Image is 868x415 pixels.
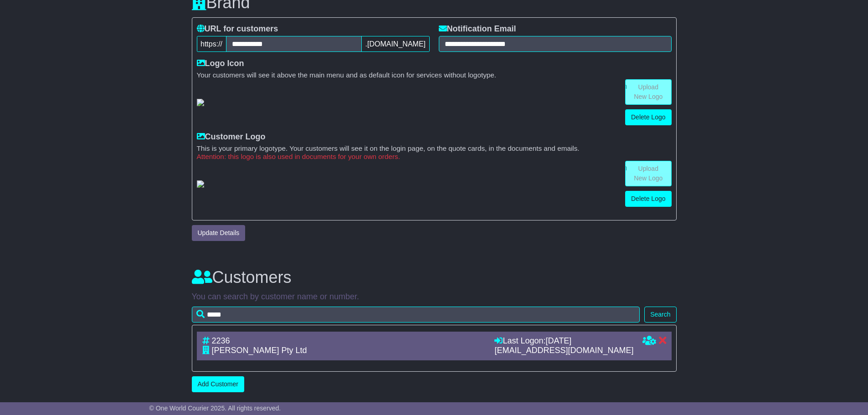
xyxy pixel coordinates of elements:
[625,79,672,105] a: Upload New Logo
[494,346,633,356] div: [EMAIL_ADDRESS][DOMAIN_NAME]
[192,376,244,392] a: Add Customer
[625,161,672,186] a: Upload New Logo
[192,268,677,287] h3: Customers
[197,59,244,69] label: Logo Icon
[192,292,677,302] p: You can search by customer name or number.
[197,99,204,106] img: GetResellerIconLogo
[192,225,246,241] button: Update Details
[197,71,672,79] small: Your customers will see it above the main menu and as default icon for services without logotype.
[545,336,571,345] span: [DATE]
[197,36,226,52] span: https://
[439,24,516,34] label: Notification Email
[644,307,676,323] button: Search
[212,346,307,355] span: [PERSON_NAME] Pty Ltd
[625,191,672,207] a: Delete Logo
[361,36,429,52] span: .[DOMAIN_NAME]
[197,144,672,153] small: This is your primary logotype. Your customers will see it on the login page, on the quote cards, ...
[494,336,633,346] div: Last Logon:
[212,336,230,345] span: 2236
[149,405,281,412] span: © One World Courier 2025. All rights reserved.
[197,180,204,188] img: GetCustomerLogo
[197,132,266,142] label: Customer Logo
[197,153,672,161] small: Attention: this logo is also used in documents for your own orders.
[197,24,278,34] label: URL for customers
[625,109,672,125] a: Delete Logo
